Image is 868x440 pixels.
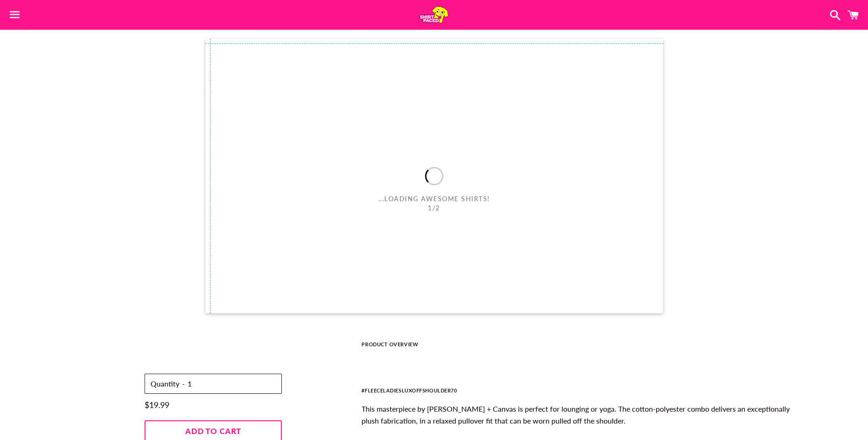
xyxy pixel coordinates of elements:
[151,377,185,391] label: Quantity
[205,185,663,222] span: ...loading awesome shirts! 1/2
[361,387,457,393] b: #FleeceLadiesLuxOffShoulder70
[185,426,241,436] span: Add to cart
[145,400,169,410] span: $19.99
[361,404,790,425] span: This masterpiece by [PERSON_NAME] + Canvas is perfect for lounging or yoga. The cotton-polyester ...
[419,6,448,23] img: ShirtFaced
[361,341,418,347] b: Product Overview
